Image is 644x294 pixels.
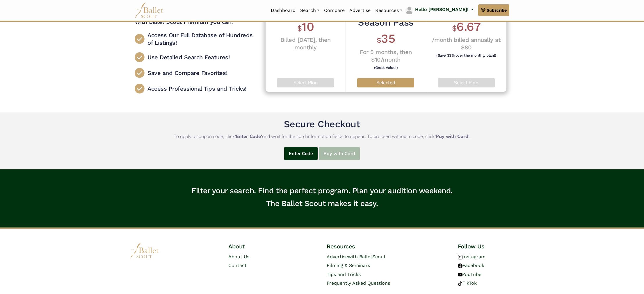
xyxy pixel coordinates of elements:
b: 'Pay with Card' [435,133,469,139]
a: Instagram [458,254,485,259]
img: gem.svg [481,7,485,13]
h6: (Save 33% over the monthly plan!) [432,53,501,57]
a: YouTube [458,272,481,277]
a: Advertise [347,4,373,17]
img: logo [130,243,159,259]
a: Frequently Asked Questions [327,280,390,286]
a: Selected [362,79,410,87]
h1: 35 [350,31,421,47]
h1: 10 [270,19,341,35]
button: Enter Code [284,147,318,160]
p: Hello [PERSON_NAME]! [415,6,469,13]
h4: Follow Us [458,243,514,250]
span: with BalletScout [348,254,386,259]
h4: Resources [327,243,416,250]
a: Facebook [458,263,484,268]
span: $ [297,24,302,33]
a: Tips and Tricks [327,272,361,277]
h4: About [228,243,284,250]
button: Select Plan [438,78,495,87]
a: Compare [322,4,347,17]
img: checkmark [135,84,145,94]
button: Select Plan [277,78,334,87]
a: Search [298,4,322,17]
h4: /month billed annually at $80 [430,36,502,51]
h4: Use Detailed Search Features! [147,53,230,61]
a: Dashboard [268,4,298,17]
a: Filming & Seminars [327,263,370,268]
a: TikTok [458,280,477,286]
img: tiktok logo [458,281,462,286]
img: checkmark [135,68,145,78]
span: Subscribe [487,7,507,13]
img: facebook logo [458,263,462,268]
a: Select Plan [282,79,329,87]
img: checkmark [135,52,145,62]
button: Selected [357,78,414,87]
img: checkmark [135,34,145,44]
h4: Access Our Full Database of Hundreds of Listings! [147,31,253,46]
a: About Us [228,254,249,259]
a: profile picture Hello [PERSON_NAME]! [405,6,474,15]
button: Pay with Card [319,147,360,160]
h4: Save and Compare Favorites! [147,69,227,77]
h6: (Great Value!) [352,66,420,69]
h4: For 5 months, then $10/month [350,48,421,63]
img: instagram logo [458,255,462,259]
span: $ [452,24,457,33]
h4: Access Professional Tips and Tricks! [147,85,247,92]
a: Contact [228,263,247,268]
img: youtube logo [458,273,462,277]
p: To apply a coupon code, click and wait for the card information fields to appear. To proceed with... [130,133,514,140]
h2: Secure Checkout [284,118,360,130]
a: Advertisewith BalletScout [327,254,386,259]
b: 'Enter Code' [235,133,262,139]
h4: Billed [DATE], then monthly [270,36,341,51]
a: Subscribe [478,4,509,16]
a: Select Plan [442,79,490,87]
a: Resources [373,4,405,17]
span: 6.67 [456,19,481,34]
span: $ [377,36,381,44]
img: profile picture [405,6,413,15]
